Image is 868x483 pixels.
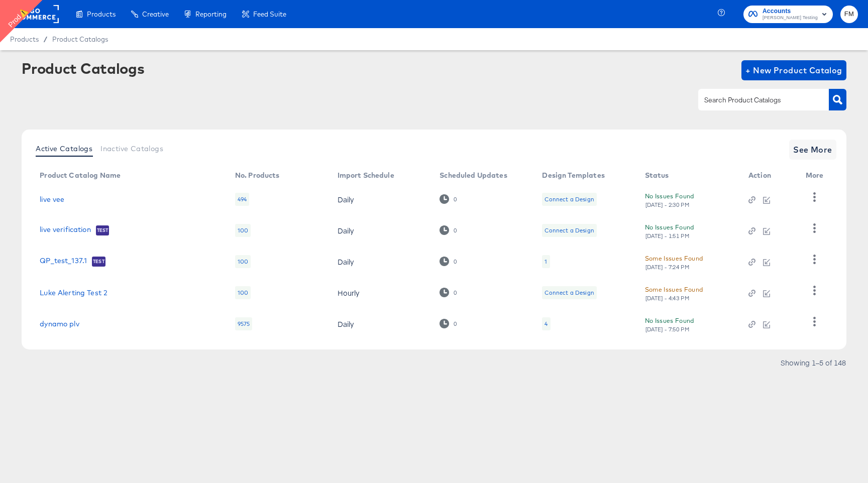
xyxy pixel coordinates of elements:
div: 0 [440,288,457,297]
span: / [39,35,52,43]
input: Search Product Catalogs [702,94,809,106]
div: 100 [235,255,251,268]
div: 100 [235,286,251,299]
span: Feed Suite [253,10,286,18]
button: FM [840,6,858,23]
td: Hourly [330,277,432,308]
div: 1 [545,258,547,266]
th: Status [637,168,740,184]
div: 0 [453,227,457,234]
div: Product Catalog Name [40,171,121,179]
a: Product Catalogs [52,35,108,43]
span: Products [10,35,39,43]
div: 0 [440,319,457,328]
div: Connect a Design [545,226,594,234]
td: Daily [330,184,432,215]
div: 100 [235,224,251,237]
div: 0 [453,196,457,203]
span: Test [96,226,110,234]
div: [DATE] - 7:24 PM [645,264,690,271]
div: 4 [545,320,548,328]
div: Showing 1–5 of 148 [780,359,846,366]
div: Design Templates [542,171,604,179]
span: Inactive Catalogs [100,145,163,153]
div: Import Schedule [338,171,394,179]
div: Connect a Design [545,195,594,203]
th: More [798,168,836,184]
div: Product Catalogs [22,60,144,76]
td: Daily [330,308,432,339]
td: Daily [330,246,432,277]
span: Accounts [763,6,818,17]
div: Some Issues Found [645,253,703,264]
button: See More [789,140,836,160]
div: 4 [542,317,550,330]
div: Connect a Design [542,286,596,299]
div: 0 [453,258,457,265]
div: [DATE] - 4:43 PM [645,295,690,302]
div: No. Products [235,171,280,179]
span: Reporting [195,10,227,18]
th: Action [740,168,798,184]
div: 0 [440,194,457,204]
div: Connect a Design [542,193,596,206]
button: + New Product Catalog [741,60,846,80]
button: Some Issues Found[DATE] - 4:43 PM [645,284,703,302]
div: Scheduled Updates [440,171,507,179]
a: live vee [40,195,64,203]
span: See More [793,143,832,157]
a: live verification [40,225,91,235]
span: Creative [142,10,169,18]
div: 9575 [235,317,253,330]
span: [PERSON_NAME] Testing [763,14,818,22]
span: + New Product Catalog [745,63,842,77]
div: Connect a Design [542,224,596,237]
a: dynamo plv [40,320,79,328]
div: Connect a Design [545,289,594,297]
span: Products [87,10,116,18]
span: Test [92,258,105,266]
button: Some Issues Found[DATE] - 7:24 PM [645,253,703,271]
span: Active Catalogs [36,145,92,153]
div: 1 [542,255,550,268]
td: Daily [330,215,432,246]
div: Some Issues Found [645,284,703,295]
div: 0 [453,289,457,296]
div: 0 [453,320,457,327]
button: Accounts[PERSON_NAME] Testing [743,6,833,23]
div: 494 [235,193,249,206]
div: 0 [440,225,457,235]
div: 0 [440,257,457,266]
a: Luke Alerting Test 2 [40,289,107,297]
span: FM [844,9,854,20]
a: QP_test_137.1 [40,257,87,267]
